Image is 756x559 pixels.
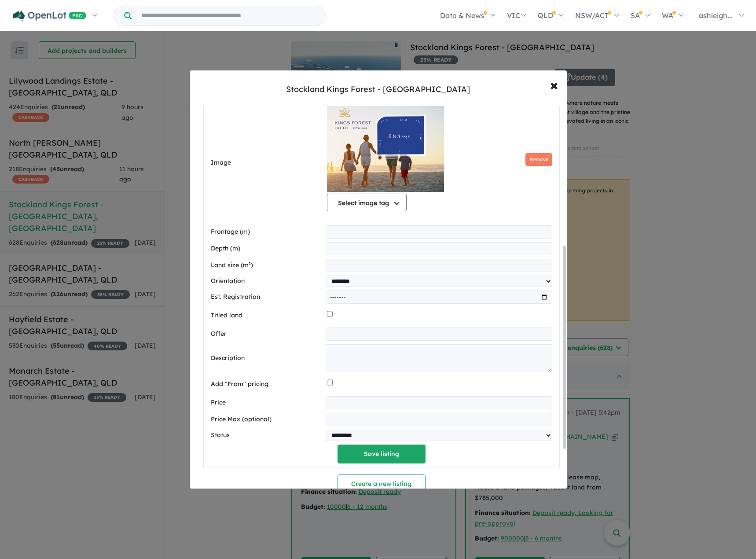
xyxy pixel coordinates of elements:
[211,292,323,302] label: Est. Registration
[211,276,323,287] label: Orientation
[211,329,323,339] label: Offer
[550,75,558,94] span: ×
[13,11,86,22] img: Openlot PRO Logo White
[211,227,323,237] label: Frontage (m)
[338,445,426,463] button: Save listing
[211,379,323,390] label: Add "From" pricing
[211,430,323,441] label: Status
[211,243,323,254] label: Depth (m)
[338,474,426,493] button: Create a new listing
[211,310,323,321] label: Titled land
[211,414,323,425] label: Price Max (optional)
[699,11,733,20] span: ashleigh...
[211,397,323,408] label: Price
[211,158,323,168] label: Image
[327,104,444,192] img: D9EeDNlnnxI4AAAAAElFTkSuQmCC
[133,6,323,25] input: Try estate name, suburb, builder or developer
[211,353,323,364] label: Description
[286,84,470,95] div: Stockland Kings Forest - [GEOGRAPHIC_DATA]
[327,194,407,211] button: Select image tag
[525,153,552,166] button: Remove
[211,260,323,271] label: Land size (m²)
